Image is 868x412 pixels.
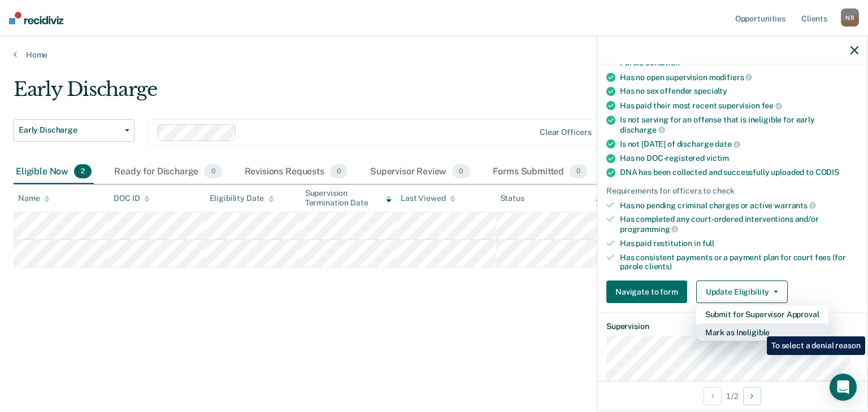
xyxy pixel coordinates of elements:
[606,186,858,196] div: Requirements for officers to check
[620,239,858,248] div: Has paid restitution in
[706,154,729,163] span: victim
[815,168,839,177] span: CODIS
[704,387,722,405] button: Previous Opportunity
[210,194,275,203] div: Eligibility Date
[762,101,782,110] span: fee
[620,200,858,211] div: Has no pending criminal charges or active
[204,164,222,179] span: 0
[74,164,92,179] span: 2
[620,225,678,234] span: programming
[500,194,524,203] div: Status
[14,50,854,60] a: Home
[330,164,348,179] span: 0
[620,168,858,177] div: DNA has been collected and successfully uploaded to
[19,125,120,135] span: Early Discharge
[14,78,665,110] div: Early Discharge
[606,280,687,303] button: Navigate to form
[620,100,858,111] div: Has paid their most recent supervision
[620,154,858,163] div: Has no DOC-registered
[715,139,740,148] span: date
[620,115,858,134] div: Is not serving for an offense that is ineligible for early
[401,194,455,203] div: Last Viewed
[702,239,714,248] span: full
[570,164,587,179] span: 0
[645,262,672,271] span: clients)
[18,194,50,203] div: Name
[620,125,665,134] span: discharge
[709,73,753,82] span: modifiers
[112,160,224,185] div: Ready for Discharge
[452,164,470,179] span: 0
[606,322,858,331] dt: Supervision
[620,86,858,96] div: Has no sex offender
[620,72,858,82] div: Has no open supervision
[620,253,858,272] div: Has consistent payments or a payment plan for court fees (for parole
[606,280,692,303] a: Navigate to form link
[597,381,867,411] div: 1 / 2
[242,160,350,185] div: Revisions Requests
[696,305,828,323] button: Submit for Supervisor Approval
[540,128,592,137] div: Clear officers
[596,194,649,203] div: Assigned to
[743,387,761,405] button: Next Opportunity
[620,139,858,149] div: Is not [DATE] of discharge
[368,160,472,185] div: Supervisor Review
[830,374,857,401] div: Open Intercom Messenger
[14,160,94,185] div: Eligible Now
[305,189,392,208] div: Supervision Termination Date
[774,201,816,210] span: warrants
[696,280,788,303] button: Update Eligibility
[491,160,590,185] div: Forms Submitted
[694,86,727,95] span: specialty
[620,214,858,234] div: Has completed any court-ordered interventions and/or
[841,8,859,27] div: N B
[696,323,828,341] button: Mark as Ineligible
[114,194,150,203] div: DOC ID
[645,58,680,67] span: condition
[9,12,63,24] img: Recidiviz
